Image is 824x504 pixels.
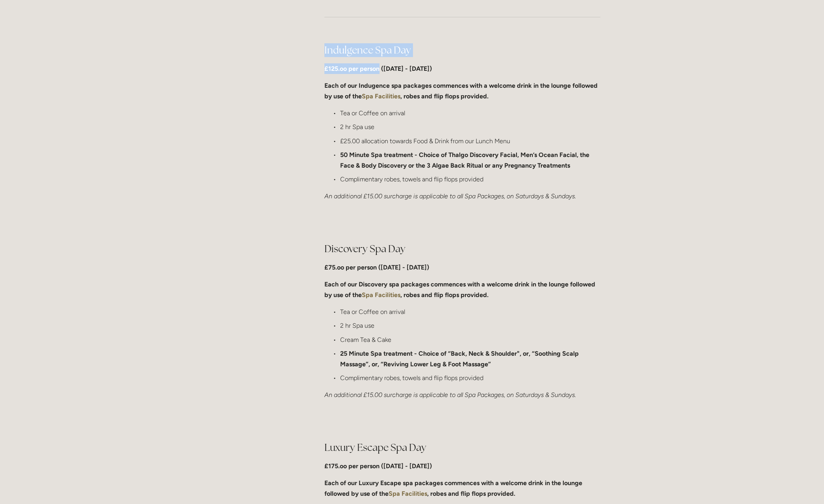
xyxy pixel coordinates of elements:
[362,92,400,100] a: Spa Facilities
[324,65,432,72] strong: £125.oo per person ([DATE] - [DATE])
[340,151,591,169] strong: 50 Minute Spa treatment - Choice of Thalgo Discovery Facial, Men’s Ocean Facial, the Face & Body ...
[340,334,600,345] p: Cream Tea & Cake
[340,373,600,383] p: Complimentary robes, towels and flip flops provided
[324,391,576,399] em: An additional £15.00 surcharge is applicable to all Spa Packages, on Saturdays & Sundays.
[324,242,600,256] h2: Discovery Spa Day
[427,490,515,497] strong: , robes and flip flops provided.
[324,82,599,100] strong: Each of our Indugence spa packages commences with a welcome drink in the lounge followed by use o...
[400,92,489,100] strong: , robes and flip flops provided.
[340,350,580,368] strong: 25 Minute Spa treatment - Choice of “Back, Neck & Shoulder", or, “Soothing Scalp Massage”, or, “R...
[324,281,597,299] strong: Each of our Discovery spa packages commences with a welcome drink in the lounge followed by use o...
[340,306,600,317] p: Tea or Coffee on arrival
[389,490,427,497] a: Spa Facilities
[340,108,600,118] p: Tea or Coffee on arrival
[324,441,600,454] h2: Luxury Escape Spa Day
[340,174,600,185] p: Complimentary robes, towels and flip flops provided
[324,43,600,57] h2: Indulgence Spa Day
[324,462,432,470] strong: £175.oo per person ([DATE] - [DATE])
[340,136,600,146] p: £25.00 allocation towards Food & Drink from our Lunch Menu
[340,122,600,132] p: 2 hr Spa use
[340,320,600,331] p: 2 hr Spa use
[362,291,400,299] a: Spa Facilities
[324,264,429,271] strong: £75.oo per person ([DATE] - [DATE])
[400,291,489,299] strong: , robes and flip flops provided.
[324,192,576,200] em: An additional £15.00 surcharge is applicable to all Spa Packages, on Saturdays & Sundays.
[324,479,584,497] strong: Each of our Luxury Escape spa packages commences with a welcome drink in the lounge followed by u...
